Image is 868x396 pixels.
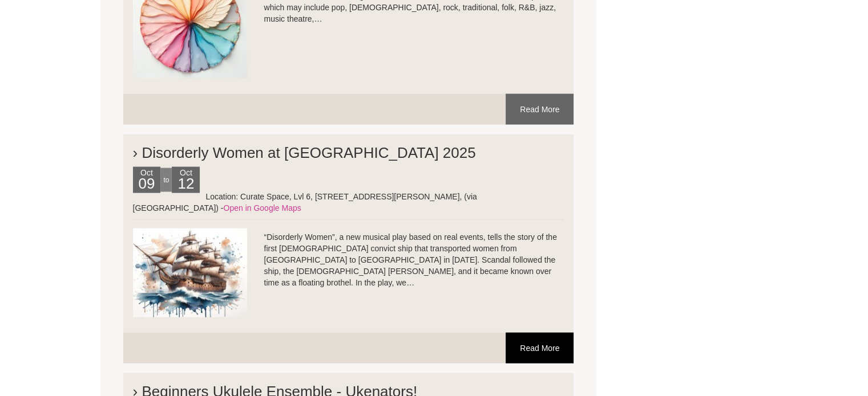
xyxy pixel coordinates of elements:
h2: 12 [175,178,197,193]
div: Location: Curate Space, Lvl 6, [STREET_ADDRESS][PERSON_NAME], (via [GEOGRAPHIC_DATA]) - [133,191,564,214]
a: Open in Google Maps [223,203,301,213]
p: “Disorderly Women”, a new musical play based on real events, tells the story of the first [DEMOGR... [133,231,564,288]
div: Oct [172,167,200,193]
div: Oct [133,167,161,193]
h2: › Disorderly Women at [GEOGRAPHIC_DATA] 2025 [133,133,564,167]
div: to [160,168,172,192]
h2: 09 [136,178,158,193]
a: Read More [506,94,574,125]
a: Read More [506,333,574,364]
img: DisorderlyWomenClprtCo.jpeg [133,228,247,317]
